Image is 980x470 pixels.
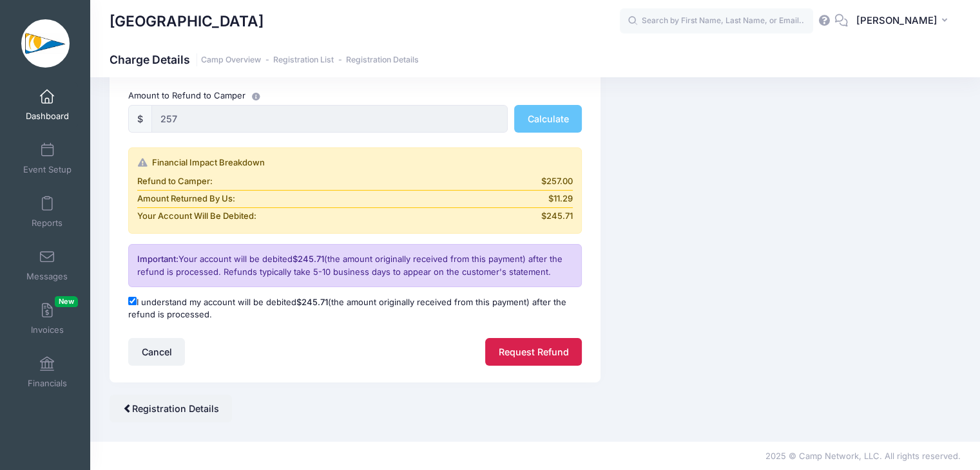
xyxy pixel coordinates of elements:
[17,82,78,127] a: Dashboard
[273,55,334,65] a: Registration List
[17,136,78,181] a: Event Setup
[26,271,68,282] span: Messages
[17,243,78,288] a: Messages
[296,297,328,307] span: $245.71
[122,89,588,102] div: Amount to Refund to Camper
[137,193,235,205] span: Amount Returned By Us:
[128,244,582,287] div: Your account will be debited (the amount originally received from this payment) after the refund ...
[17,350,78,395] a: Financials
[28,378,67,389] span: Financials
[128,105,152,133] div: $
[548,193,573,205] span: $11.29
[201,55,261,65] a: Camp Overview
[346,55,419,65] a: Registration Details
[137,254,178,264] span: Important:
[293,254,324,264] span: $245.71
[110,395,232,422] a: Registration Details
[55,296,78,307] span: New
[128,296,582,321] label: I understand my account will be debited (the amount originally received from this payment) after ...
[151,105,508,133] input: 0.00
[23,164,72,175] span: Event Setup
[110,53,419,66] h1: Charge Details
[31,324,64,335] span: Invoices
[128,338,185,366] button: Cancel
[32,218,62,229] span: Reports
[110,6,264,36] h1: [GEOGRAPHIC_DATA]
[17,296,78,341] a: InvoicesNew
[128,297,137,305] input: I understand my account will be debited$245.71(the amount originally received from this payment) ...
[541,175,573,188] span: $257.00
[137,210,256,223] span: Your Account Will Be Debited:
[856,14,937,28] span: [PERSON_NAME]
[137,175,213,188] span: Refund to Camper:
[137,156,573,169] div: Financial Impact Breakdown
[541,210,573,223] span: $245.71
[848,6,961,36] button: [PERSON_NAME]
[17,189,78,234] a: Reports
[21,19,70,68] img: Clearwater Community Sailing Center
[765,451,961,461] span: 2025 © Camp Network, LLC. All rights reserved.
[485,338,582,366] button: Request Refund
[620,8,813,34] input: Search by First Name, Last Name, or Email...
[26,111,69,122] span: Dashboard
